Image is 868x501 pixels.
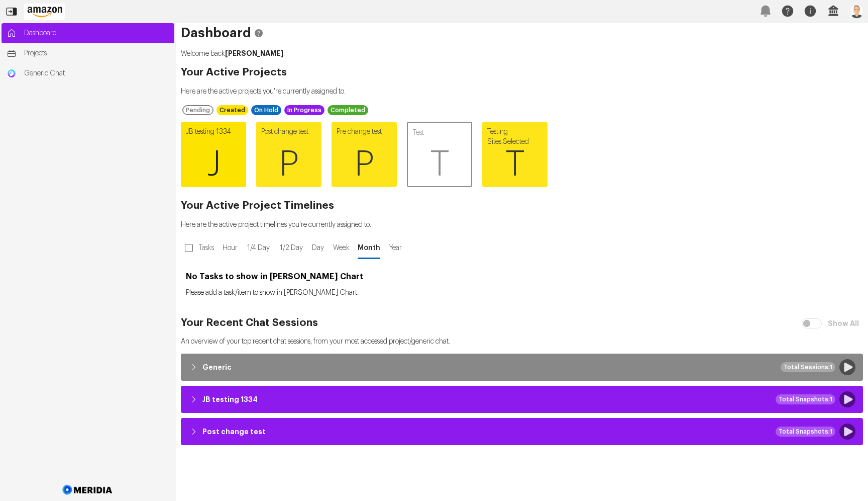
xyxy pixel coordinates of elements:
button: Post change testTotal Snapshots:1 [183,421,860,443]
button: GenericTotal Sessions:1 [183,356,860,378]
a: Generic ChatGeneric Chat [2,63,174,83]
div: On Hold [251,105,281,115]
p: Welcome back . [181,48,863,59]
a: Post change testP [256,122,321,187]
a: Pre change testP [332,122,397,187]
a: Testing Sites.SelectedT [482,122,548,187]
div: Total Sessions: 1 [781,362,835,372]
div: Completed [328,105,368,115]
a: Projects [2,43,174,63]
span: J [181,134,246,195]
span: Month [357,243,381,253]
span: 1/2 Day [277,243,305,253]
h2: Your Recent Chat Sessions [181,318,863,328]
img: Customer Logo [23,3,66,21]
div: Total Snapshots: 1 [776,427,835,437]
span: T [482,134,548,195]
span: T [408,134,471,195]
h1: Dashboard [181,28,863,38]
label: Show All [826,314,863,332]
h2: Your Active Projects [181,67,863,77]
div: Created [216,105,248,115]
a: Dashboard [2,23,174,43]
p: Here are the active projects you're currently assigned to. [181,87,863,97]
button: JB testing 1334Total Snapshots:1 [183,388,860,410]
div: Total Snapshots: 1 [776,394,835,404]
h3: No Tasks to show in [PERSON_NAME] Chart [186,272,858,281]
a: TestT [407,122,472,187]
label: Tasks [197,239,218,257]
span: Dashboard [24,28,169,38]
span: Day [310,243,325,253]
span: P [256,134,321,195]
strong: [PERSON_NAME] [225,50,283,57]
span: Projects [24,48,169,58]
p: Here are the active project timelines you're currently assigned to. [181,220,863,230]
a: JB testing 1334J [181,122,246,187]
img: Meridia Logo [61,479,115,501]
p: An overview of your top recent chat sessions, from your most accessed project/generic chat. [181,337,863,347]
h2: Your Active Project Timelines [181,201,863,211]
img: Profile Icon [848,3,864,19]
span: P [332,134,397,195]
div: In Progress [284,105,324,115]
div: Pending [182,105,213,115]
span: Generic Chat [24,68,169,78]
span: Hour [221,243,240,253]
span: Week [331,243,352,253]
span: 1/4 Day [245,243,272,253]
span: Year [386,243,404,253]
p: Please add a task/item to show in [PERSON_NAME] Chart. [186,289,858,297]
img: Generic Chat [7,68,17,78]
